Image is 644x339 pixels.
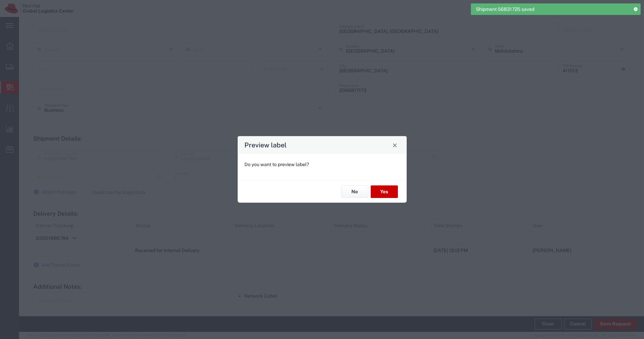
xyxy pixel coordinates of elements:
[390,140,400,150] button: Close
[244,140,287,150] h4: Preview label
[476,6,534,13] span: Shipment 56831725 saved
[341,185,368,198] button: No
[371,185,398,198] button: Yes
[245,161,400,168] p: Do you want to preview label?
